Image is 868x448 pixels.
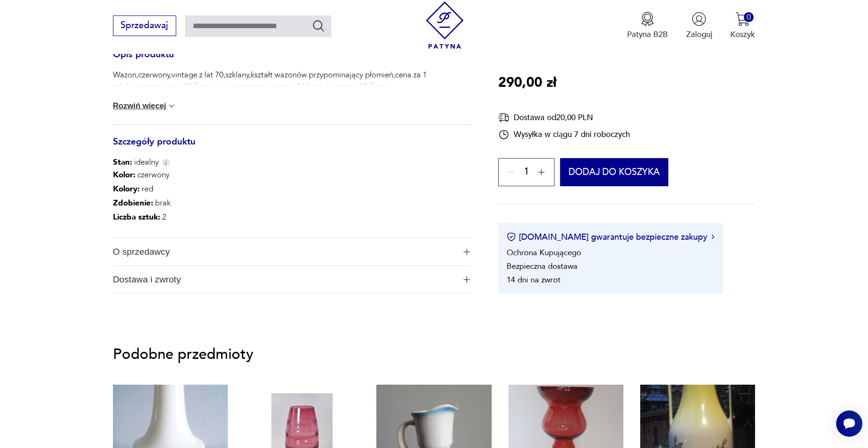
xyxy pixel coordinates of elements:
li: Ochrona Kupującego [507,247,581,258]
a: Ikona medaluPatyna B2B [627,12,668,40]
p: brak [113,196,171,210]
iframe: Smartsupp widget button [836,410,862,437]
p: Koszyk [730,29,755,40]
p: 2 [113,210,171,224]
button: Ikona plusaO sprzedawcy [113,238,471,266]
div: 0 [744,12,754,22]
a: Sprzedawaj [113,23,176,30]
p: Wazon,czerwony,vintage z lat 70,szklany,kształt wazonów przypominający płomień,cena za 1 sztukę,w... [113,69,471,92]
span: 1 [524,168,529,176]
p: Patyna B2B [627,29,668,40]
button: Dodaj do koszyka [560,158,668,186]
button: 0Koszyk [730,12,755,40]
p: 290,00 zł [498,72,556,93]
b: Liczba sztuk: [113,212,160,222]
p: czerwony [113,168,171,182]
b: Kolory : [113,183,140,194]
li: 14 dni na zwrot [507,274,561,285]
img: Ikona plusa [464,276,470,283]
img: Ikonka użytkownika [692,12,706,26]
h3: Szczegóły produktu [113,138,471,157]
button: [DOMAIN_NAME] gwarantuje bezpieczne zakupy [507,231,714,243]
p: Podobne przedmioty [113,348,756,361]
div: Dostawa od 20,00 PLN [498,111,630,123]
b: Zdobienie : [113,197,153,208]
button: Patyna B2B [627,12,668,40]
p: red [113,182,171,196]
button: Zaloguj [686,12,712,40]
img: chevron down [167,101,176,111]
p: Zaloguj [686,29,712,40]
li: Bezpieczna dostawa [507,260,577,271]
h3: Opis produktu [113,51,471,70]
img: Info icon [162,159,170,167]
div: Wysyłka w ciągu 7 dni roboczych [498,129,630,140]
img: Patyna - sklep z meblami i dekoracjami vintage [421,1,469,49]
button: Rozwiń więcej [113,101,177,111]
img: Ikona koszyka [735,12,750,26]
img: Ikona certyfikatu [507,232,516,242]
button: Ikona plusaDostawa i zwroty [113,266,471,293]
b: Kolor: [113,169,135,180]
span: idealny [113,157,159,168]
img: Ikona medalu [640,12,655,26]
img: Ikona strzałki w prawo [711,235,714,239]
img: Ikona plusa [464,249,470,255]
span: Dostawa i zwroty [113,266,456,293]
button: Szukaj [312,19,325,32]
img: Ikona dostawy [498,111,509,123]
b: Stan: [113,157,132,167]
span: O sprzedawcy [113,238,456,266]
button: Sprzedawaj [113,15,176,36]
